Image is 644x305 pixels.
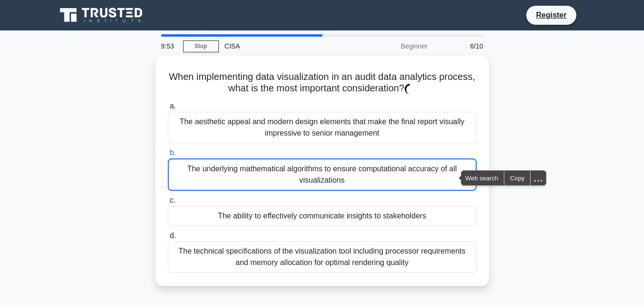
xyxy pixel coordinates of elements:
[168,241,477,273] div: The technical specifications of the visualization tool including processor requirements and memor...
[167,71,478,95] h5: When implementing data visualization in an audit data analytics process, what is the most importa...
[170,102,176,110] span: a.
[433,37,489,56] div: 6/10
[170,231,176,239] span: d.
[219,37,350,56] div: CISA
[461,171,504,185] span: Web search
[155,37,183,56] div: 9:53
[530,9,572,21] a: Register
[168,112,477,143] div: The aesthetic appeal and modern design elements that make the final report visually impressive to...
[183,40,219,52] a: Stop
[170,148,176,157] span: b.
[504,171,530,185] div: Copy
[168,206,477,226] div: The ability to effectively communicate insights to stakeholders
[350,37,433,56] div: Beginner
[170,196,175,204] span: c.
[168,158,477,191] div: The underlying mathematical algorithms to ensure computational accuracy of all visualizations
